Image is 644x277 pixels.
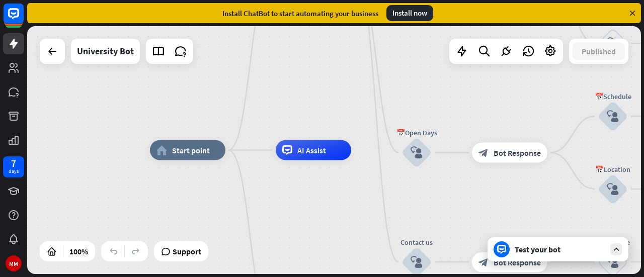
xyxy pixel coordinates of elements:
i: block_user_input [411,147,423,159]
div: days [9,168,19,175]
div: 7 [11,159,16,168]
a: 7 days [3,156,24,177]
div: 📅Location [583,164,643,174]
button: Published [573,42,625,60]
i: block_user_input [411,256,423,268]
i: block_user_input [607,37,619,49]
span: AI Assist [297,145,326,155]
div: 100% [66,243,91,259]
span: Support [173,243,201,259]
i: block_bot_response [478,148,489,158]
div: Postgraduate Courses [583,8,643,28]
div: Contact us [386,237,447,247]
i: block_user_input [607,183,619,195]
div: 📅Open Days [386,128,447,138]
button: Open LiveChat chat widget [8,4,38,34]
div: 📅Schedule [583,91,643,101]
div: 💬Message [583,237,643,247]
span: Bot Response [494,257,541,267]
div: Install ChatBot to start automating your business [222,9,378,18]
div: Install now [386,5,433,21]
span: Start point [172,145,210,155]
i: home_2 [156,145,167,155]
span: Bot Response [494,148,541,158]
div: University Bot [77,39,134,64]
i: block_user_input [607,256,619,268]
i: block_bot_response [478,257,489,267]
div: MM [6,255,22,271]
div: Test your bot [515,244,605,254]
i: block_user_input [607,110,619,122]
